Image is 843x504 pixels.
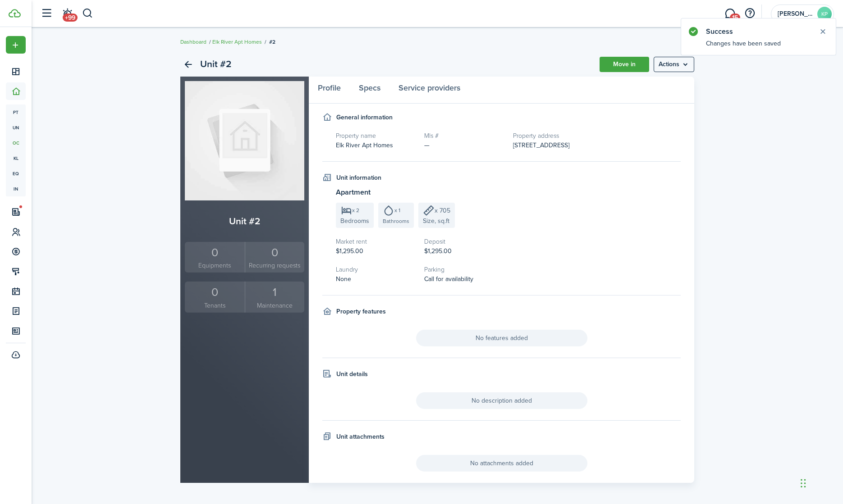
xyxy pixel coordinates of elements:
[187,261,243,270] small: Equipments
[185,242,245,273] a: 0Equipments
[416,455,587,472] span: No attachments added
[424,237,504,246] h5: Deposit
[180,38,206,46] a: Dashboard
[247,301,302,310] small: Maintenance
[336,173,381,182] h4: Unit information
[180,57,196,72] a: Back
[416,392,587,409] span: No description added
[6,135,26,150] a: oc
[6,150,26,166] a: kl
[424,265,504,274] h5: Parking
[185,214,304,228] h2: Unit #2
[513,131,681,141] h5: Property address
[435,206,450,215] span: x 705
[6,104,26,120] a: pt
[424,131,504,141] h5: Mls #
[706,26,810,37] notify-title: Success
[187,301,243,310] small: Tenants
[336,274,351,284] span: None
[350,77,389,104] a: Specs
[63,14,78,22] span: +99
[245,242,305,273] a: 0Recurring requests
[336,237,415,246] h5: Market rent
[6,166,26,181] a: eq
[185,282,245,313] a: 0Tenants
[59,2,76,25] a: Notifications
[654,57,694,72] button: Open menu
[801,470,806,497] div: Drag
[681,39,836,55] notify-body: Changes have been saved
[82,6,93,21] button: Search
[416,330,587,346] span: No features added
[200,57,231,72] h2: Unit #2
[336,265,415,274] h5: Laundry
[336,369,368,379] h4: Unit details
[742,6,757,21] button: Open resource center
[340,216,369,226] span: Bedrooms
[424,141,430,150] span: —
[245,282,305,313] a: 1Maintenance
[6,36,26,54] button: Open menu
[247,244,302,261] div: 0
[654,57,694,72] menu-btn: Actions
[721,2,738,25] a: Messaging
[778,11,814,17] span: Kappel Properties
[693,407,843,504] iframe: Chat Widget
[817,7,832,21] avatar-text: KP
[336,187,681,198] h3: Apartment
[389,77,469,104] a: Service providers
[513,141,569,150] span: [STREET_ADDRESS]
[424,274,473,284] span: Call for availability
[185,81,304,200] img: Unit avatar
[423,216,449,226] span: Size, sq.ft
[730,14,740,22] span: 15
[9,9,21,18] img: TenantCloud
[336,131,415,141] h5: Property name
[6,120,26,135] a: un
[247,261,302,270] small: Recurring requests
[394,208,400,213] span: x 1
[6,181,26,196] a: in
[352,208,359,213] span: x 2
[187,284,243,301] div: 0
[336,432,385,441] h4: Unit attachments
[309,77,350,104] a: Profile
[212,38,262,46] a: Elk River Apt Homes
[336,113,393,122] h4: General information
[336,246,363,256] span: $1,295.00
[336,141,393,150] span: Elk River Apt Homes
[269,38,275,46] span: #2
[816,25,829,38] button: Close notify
[600,57,649,72] a: Move in
[38,5,55,22] button: Open sidebar
[424,246,452,256] span: $1,295.00
[247,284,302,301] div: 1
[336,307,386,316] h4: Property features
[383,217,409,225] span: Bathrooms
[187,244,243,261] div: 0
